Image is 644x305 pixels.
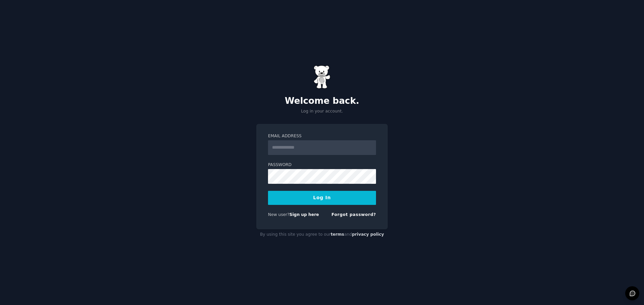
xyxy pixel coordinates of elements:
button: Log In [268,191,376,205]
a: privacy policy [352,232,384,237]
label: Password [268,162,376,168]
div: By using this site you agree to our and [256,229,388,240]
img: Gummy Bear [314,65,330,89]
h2: Welcome back. [256,96,388,106]
label: Email Address [268,133,376,139]
span: New user? [268,212,289,217]
a: Sign up here [289,212,319,217]
a: Forgot password? [331,212,376,217]
p: Log in your account. [256,108,388,115]
a: terms [331,232,344,237]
